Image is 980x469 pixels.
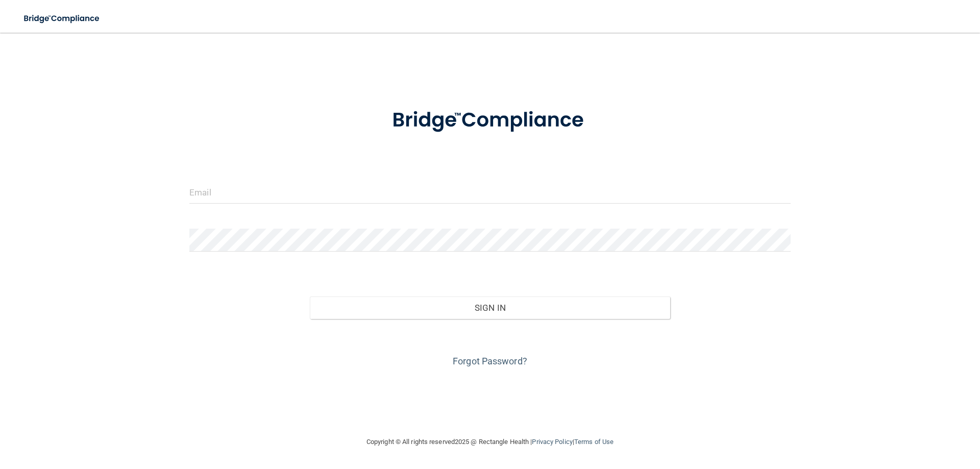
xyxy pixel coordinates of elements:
[371,94,609,147] img: bridge_compliance_login_screen.278c3ca4.svg
[453,356,527,366] a: Forgot Password?
[15,8,109,29] img: bridge_compliance_login_screen.278c3ca4.svg
[532,438,572,446] a: Privacy Policy
[304,426,676,458] div: Copyright © All rights reserved 2025 @ Rectangle Health | |
[574,438,614,446] a: Terms of Use
[189,181,791,204] input: Email
[310,297,671,319] button: Sign In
